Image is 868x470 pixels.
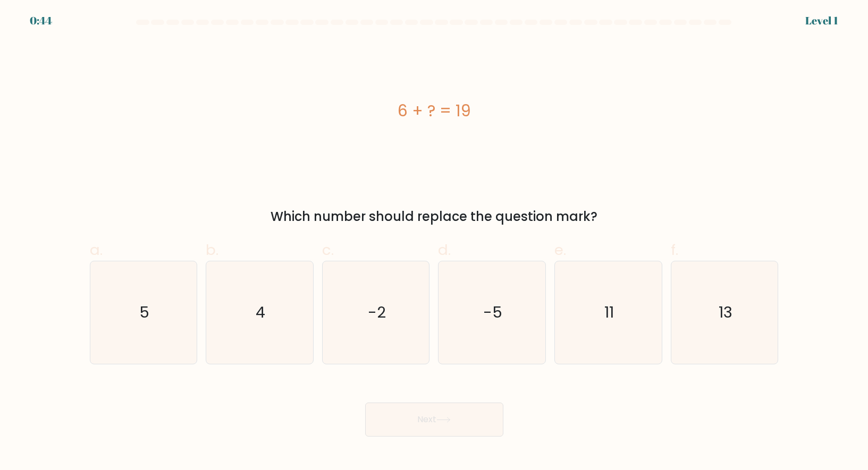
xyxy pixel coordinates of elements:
button: Next [365,403,503,437]
div: 6 + ? = 19 [90,99,779,123]
text: -5 [484,302,503,323]
text: -2 [368,302,386,323]
div: Level 1 [805,13,838,29]
span: f. [671,240,678,260]
div: Which number should replace the question mark? [96,207,772,226]
span: a. [90,240,103,260]
span: b. [206,240,218,260]
text: 4 [256,302,265,323]
div: 0:44 [30,13,52,29]
text: 5 [139,302,149,323]
span: d. [438,240,451,260]
text: 13 [719,302,732,323]
span: e. [554,240,566,260]
text: 11 [604,302,614,323]
span: c. [322,240,334,260]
